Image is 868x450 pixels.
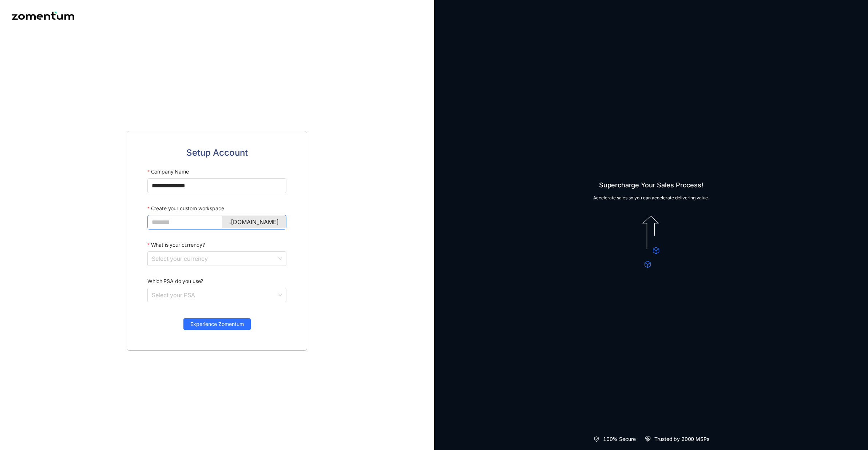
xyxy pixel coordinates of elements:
[183,318,251,330] button: Experience Zomentum
[12,12,74,20] img: Zomentum logo
[147,275,203,288] label: Which PSA do you use?
[190,320,244,328] span: Experience Zomentum
[593,180,709,190] span: Supercharge Your Sales Process!
[147,165,189,178] label: Company Name
[147,238,205,251] label: What is your currency?
[654,435,709,443] span: Trusted by 2000 MSPs
[222,216,286,228] div: .[DOMAIN_NAME]
[147,178,286,193] input: Company Name
[147,202,224,215] label: Create your custom workspace
[593,195,709,201] span: Accelerate sales so you can accelerate delivering value.
[152,218,281,227] input: Create your custom workspace
[186,146,248,160] span: Setup Account
[603,435,635,443] span: 100% Secure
